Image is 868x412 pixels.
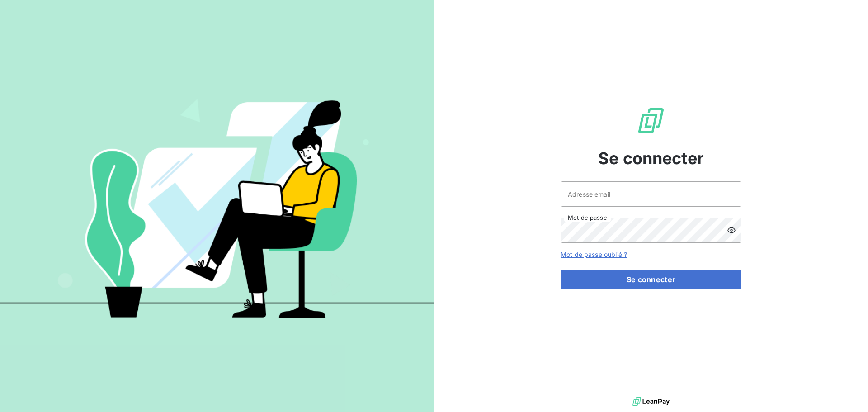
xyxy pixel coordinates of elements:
span: Se connecter [598,146,704,170]
img: Logo LeanPay [637,106,665,135]
a: Mot de passe oublié ? [561,251,627,258]
button: Se connecter [561,270,741,289]
input: placeholder [561,181,741,207]
img: logo [632,395,670,408]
